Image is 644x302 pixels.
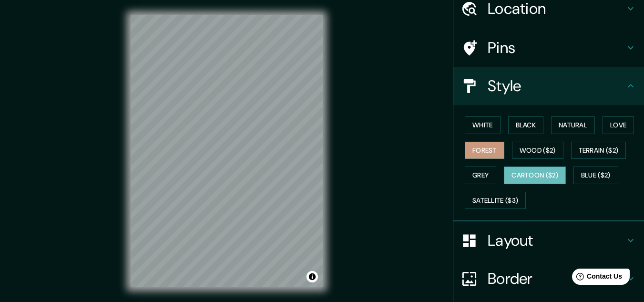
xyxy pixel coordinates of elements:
button: Grey [465,167,496,184]
div: Layout [453,221,644,260]
button: White [465,116,501,134]
button: Cartoon ($2) [504,167,566,184]
button: Forest [465,142,504,159]
div: Pins [453,29,644,67]
h4: Layout [488,231,625,250]
button: Satellite ($3) [465,192,526,209]
button: Toggle attribution [307,271,318,282]
button: Love [603,116,634,134]
canvas: Map [131,15,323,287]
div: Style [453,67,644,105]
iframe: Help widget launcher [559,265,634,292]
h4: Style [488,76,625,95]
h4: Pins [488,38,625,57]
button: Blue ($2) [573,167,618,184]
h4: Border [488,269,625,288]
button: Black [508,116,544,134]
button: Wood ($2) [512,142,563,159]
button: Terrain ($2) [571,142,626,159]
button: Natural [551,116,595,134]
div: Border [453,260,644,298]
